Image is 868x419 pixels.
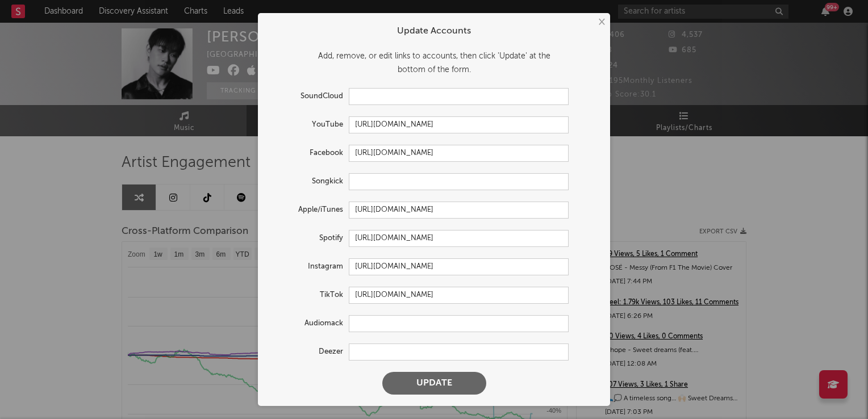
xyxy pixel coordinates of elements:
label: Deezer [269,345,349,359]
label: SoundCloud [269,90,349,103]
label: Facebook [269,146,349,160]
label: YouTube [269,118,349,132]
label: Audiomack [269,317,349,330]
div: Update Accounts [269,24,599,38]
label: TikTok [269,288,349,302]
label: Spotify [269,232,349,245]
button: × [595,16,607,28]
div: Add, remove, or edit links to accounts, then click 'Update' at the bottom of the form. [269,49,599,77]
label: Apple/iTunes [269,203,349,217]
label: Songkick [269,175,349,188]
button: Update [382,372,486,395]
label: Instagram [269,260,349,274]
